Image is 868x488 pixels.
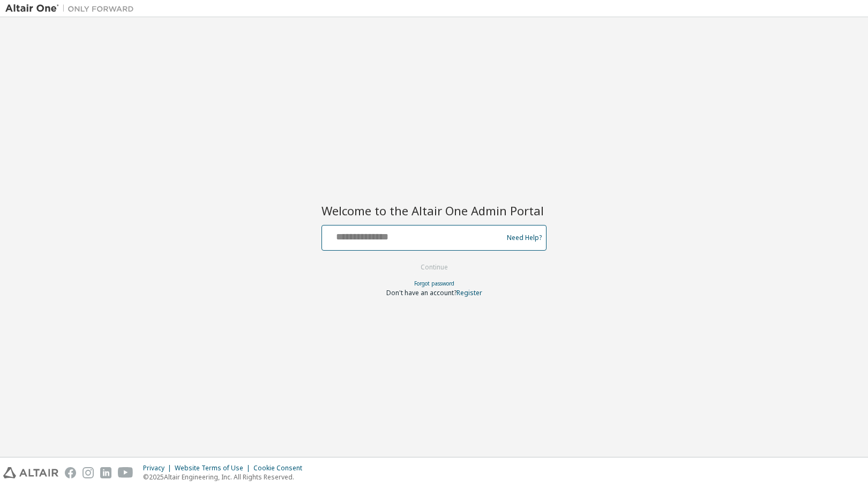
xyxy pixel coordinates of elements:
[143,472,309,482] p: © 2025 Altair Engineering, Inc. All Rights Reserved.
[253,464,309,472] div: Cookie Consent
[414,280,454,287] a: Forgot password
[175,464,253,472] div: Website Terms of Use
[143,464,175,472] div: Privacy
[118,467,133,478] img: youtube.svg
[507,237,542,238] a: Need Help?
[457,288,482,297] a: Register
[83,467,94,478] img: instagram.svg
[386,288,457,297] span: Don't have an account?
[100,467,111,478] img: linkedin.svg
[5,3,139,14] img: Altair One
[321,203,547,218] h2: Welcome to the Altair One Admin Portal
[3,467,58,478] img: altair_logo.svg
[65,467,76,478] img: facebook.svg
